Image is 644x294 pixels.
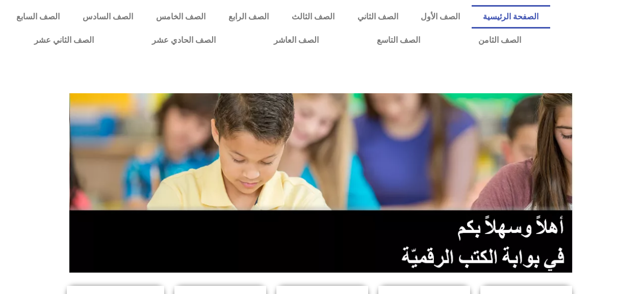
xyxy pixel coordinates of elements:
[5,5,71,29] a: الصف السابع
[348,29,449,52] a: الصف التاسع
[346,5,409,29] a: الصف الثاني
[71,5,145,29] a: الصف السادس
[245,29,348,52] a: الصف العاشر
[5,29,123,52] a: الصف الثاني عشر
[472,5,550,29] a: الصفحة الرئيسية
[145,5,217,29] a: الصف الخامس
[409,5,472,29] a: الصف الأول
[217,5,280,29] a: الصف الرابع
[123,29,245,52] a: الصف الحادي عشر
[280,5,346,29] a: الصف الثالث
[449,29,550,52] a: الصف الثامن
